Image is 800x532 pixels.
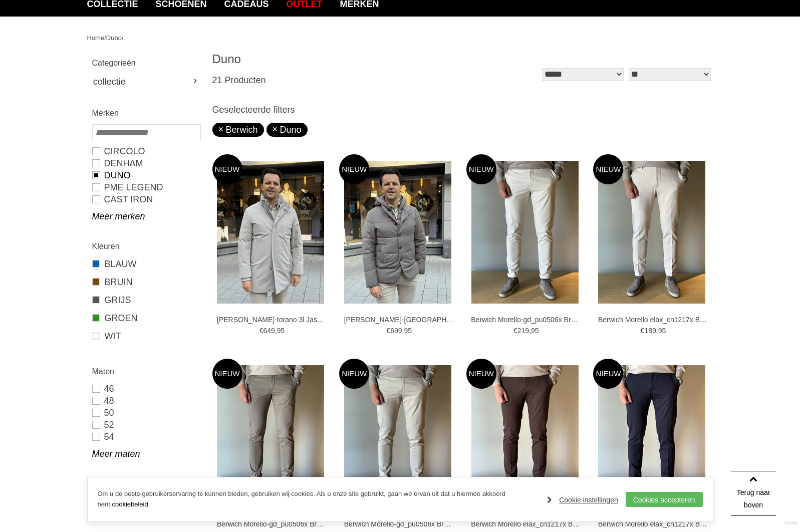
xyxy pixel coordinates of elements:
span: 189 [644,327,656,335]
span: 95 [277,327,285,335]
a: PME LEGEND [92,181,200,193]
img: Berwich Morello elax_cn1217x Broeken en Pantalons [598,161,705,304]
a: Duno [92,169,200,181]
img: Berwich Morello-gd_pu0506x Broeken en Pantalons [344,365,451,508]
h2: Maten [92,365,200,378]
a: collectie [92,74,200,89]
span: , [529,327,531,335]
a: 48 [92,395,200,407]
a: Berwich Morello-gd_pu0506x Broeken en Pantalons [344,519,454,528]
span: 219 [517,327,529,335]
a: 52 [92,419,200,431]
a: GROEN [92,312,200,325]
a: cookiebeleid [112,500,148,508]
a: Berwich Morello elax_cn1217x Broeken en Pantalons [471,519,581,528]
span: , [656,327,658,335]
a: GRIJS [92,294,200,307]
a: Meer merken [92,210,200,222]
img: Duno Bjorn-bolzano Jassen [344,161,451,304]
img: Berwich Morello elax_cn1217x Broeken en Pantalons [471,365,579,508]
a: [PERSON_NAME]-torano 3l Jassen [217,315,327,324]
a: Cookies accepteren [626,492,703,507]
span: € [513,327,517,335]
a: Berwich Morello elax_cn1217x Broeken en Pantalons [598,315,708,324]
span: , [275,327,277,335]
p: Om u de beste gebruikerservaring te kunnen bieden, gebruiken wij cookies. Als u onze site gebruik... [98,489,538,510]
a: Berwich Morello elax_cn1217x Broeken en Pantalons [598,519,708,528]
a: Cookie instellingen [547,492,618,507]
span: € [386,327,390,335]
a: Berwich Morello-gd_pu0506x Broeken en Pantalons [217,519,327,528]
span: , [402,327,404,335]
a: 54 [92,431,200,443]
span: 649 [263,327,275,335]
a: Duno [106,34,122,42]
span: / [104,34,106,42]
h2: Merken [92,107,200,119]
a: Divide [785,517,797,529]
a: CAST IRON [92,193,200,205]
a: WIT [92,330,200,343]
span: € [259,327,263,335]
img: Berwich Morello-gd_pu0506x Broeken en Pantalons [471,161,579,304]
img: Duno Blake-torano 3l Jassen [217,161,324,304]
span: 95 [531,327,539,335]
img: Berwich Morello elax_cn1217x Broeken en Pantalons [598,365,705,508]
a: Berwich Morello-gd_pu0506x Broeken en Pantalons [471,315,581,324]
a: Home [87,34,105,42]
h1: Duno [212,52,463,67]
h2: Categorieën [92,57,200,69]
a: Duno [273,125,302,135]
a: Circolo [92,145,200,157]
a: DENHAM [92,157,200,169]
span: € [641,327,645,335]
span: 95 [658,327,666,335]
a: Terug naar boven [731,471,776,516]
a: [PERSON_NAME]-[GEOGRAPHIC_DATA] Jassen [344,315,454,324]
img: Berwich Morello-gd_pu0506x Broeken en Pantalons [217,365,324,508]
h2: Kleuren [92,240,200,252]
a: BLAUW [92,257,200,271]
a: BRUIN [92,276,200,289]
span: 699 [390,327,402,335]
span: 21 Producten [212,75,266,85]
a: Berwich [218,125,258,135]
span: 95 [404,327,412,335]
a: Meer maten [92,448,200,460]
span: / [122,34,124,42]
h3: Geselecteerde filters [212,104,713,115]
a: 46 [92,383,200,395]
a: 50 [92,407,200,419]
